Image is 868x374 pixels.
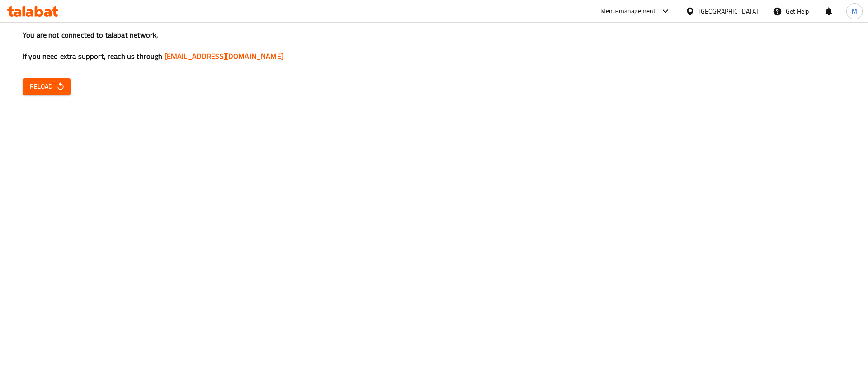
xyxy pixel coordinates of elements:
h3: You are not connected to talabat network, If you need extra support, reach us through [23,30,845,62]
span: Reload [30,81,63,92]
button: Reload [23,78,71,95]
span: M [852,6,857,16]
div: [GEOGRAPHIC_DATA] [698,6,758,16]
a: [EMAIL_ADDRESS][DOMAIN_NAME] [165,49,283,63]
div: Menu-management [600,6,656,17]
